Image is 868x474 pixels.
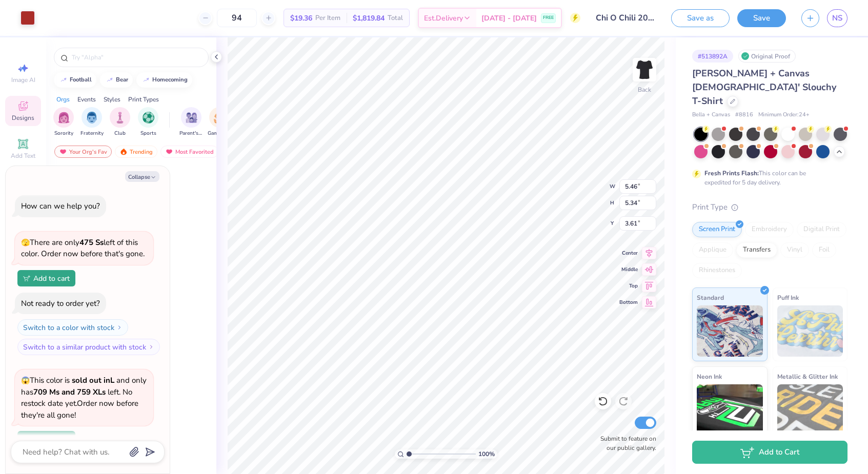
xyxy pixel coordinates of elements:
[11,76,35,84] span: Image AI
[777,305,843,357] img: Puff Ink
[71,52,202,63] input: Try "Alpha"
[692,50,733,63] div: # 513892A
[59,77,68,83] img: trend_line.gif
[543,14,554,22] span: FREE
[214,112,226,123] img: Game Day Image
[777,384,843,436] img: Metallic & Glitter Ink
[738,50,796,63] div: Original Proof
[104,95,120,104] div: Styles
[827,9,847,27] a: NS
[692,201,847,213] div: Print Type
[110,107,130,137] div: filter for Club
[143,112,154,123] img: Sports Image
[116,77,128,83] div: bear
[80,107,104,137] div: filter for Fraternity
[481,13,537,24] span: [DATE] - [DATE]
[780,242,809,258] div: Vinyl
[208,130,231,137] span: Game Day
[595,434,656,452] label: Submit to feature on our public gallery.
[106,77,114,83] img: trend_line.gif
[692,222,742,237] div: Screen Print
[54,72,96,88] button: football
[70,77,92,83] div: football
[136,72,192,88] button: homecoming
[634,59,655,80] img: Back
[797,222,846,237] div: Digital Print
[758,111,810,119] span: Minimum Order: 24 +
[832,12,842,24] span: NS
[777,371,838,382] span: Metallic & Glitter Ink
[79,237,104,248] strong: 475 Ss
[736,242,777,258] div: Transfers
[21,237,145,259] span: There are only left of this color. Order now before that's gone.
[21,376,30,385] span: 😱
[115,146,157,158] div: Trending
[21,201,100,211] div: How can we help you?
[86,112,97,123] img: Fraternity Image
[704,169,831,187] div: This color can be expedited for 5 day delivery.
[179,107,203,137] div: filter for Parent's Weekend
[17,319,128,336] button: Switch to a color with stock
[160,146,218,158] div: Most Favorited
[77,95,96,104] div: Events
[638,85,651,94] div: Back
[812,242,836,258] div: Foil
[11,152,35,160] span: Add Text
[671,9,730,27] button: Save as
[21,375,147,420] span: This color is and only has left . No restock date yet. Order now before they're all gone!
[100,72,133,88] button: bear
[138,107,158,137] button: filter button
[208,107,231,137] button: filter button
[619,266,638,273] span: Middle
[217,9,257,27] input: – –
[165,148,173,155] img: most_fav.gif
[54,130,73,137] span: Sorority
[148,344,154,350] img: Switch to a similar product with stock
[21,238,30,248] span: 🫣
[152,77,188,83] div: homecoming
[735,111,753,119] span: # 8816
[114,112,126,123] img: Club Image
[388,13,403,24] span: Total
[17,270,75,286] button: Add to cart
[619,250,638,257] span: Center
[17,431,75,447] button: Add to cart
[23,275,30,281] img: Add to cart
[186,112,197,123] img: Parent's Weekend Image
[777,292,799,303] span: Puff Ink
[72,375,114,385] strong: sold out in L
[12,114,34,122] span: Designs
[54,146,112,158] div: Your Org's Fav
[478,449,495,459] span: 100 %
[142,77,150,83] img: trend_line.gif
[692,67,836,107] span: [PERSON_NAME] + Canvas [DEMOGRAPHIC_DATA]' Slouchy T-Shirt
[745,222,794,237] div: Embroidery
[128,95,159,104] div: Print Types
[80,130,104,137] span: Fraternity
[53,107,74,137] div: filter for Sorority
[424,13,463,24] span: Est. Delivery
[692,242,733,258] div: Applique
[692,263,742,278] div: Rhinestones
[315,13,340,24] span: Per Item
[692,111,730,119] span: Bella + Canvas
[110,107,130,137] button: filter button
[697,384,763,436] img: Neon Ink
[17,339,160,355] button: Switch to a similar product with stock
[80,107,104,137] button: filter button
[692,441,847,464] button: Add to Cart
[619,282,638,290] span: Top
[697,371,722,382] span: Neon Ink
[697,305,763,357] img: Standard
[21,298,100,308] div: Not ready to order yet?
[737,9,786,27] button: Save
[179,107,203,137] button: filter button
[697,292,724,303] span: Standard
[353,13,385,24] span: $1,819.84
[53,107,74,137] button: filter button
[125,171,159,182] button: Collapse
[179,130,203,137] span: Parent's Weekend
[704,169,759,177] strong: Fresh Prints Flash:
[290,13,312,24] span: $19.36
[33,387,106,397] strong: 709 Ms and 759 XLs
